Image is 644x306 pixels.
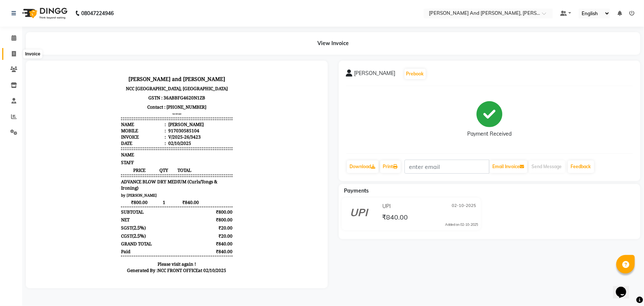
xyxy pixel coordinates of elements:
[171,156,200,163] div: ₹20.00
[26,32,640,55] div: View Invoice
[88,6,199,16] h3: [PERSON_NAME] and [PERSON_NAME]
[404,69,426,79] button: Prebook
[134,53,171,59] div: [PERSON_NAME]
[88,72,132,78] div: Date
[125,131,137,137] span: 1
[380,160,401,173] a: Print
[19,3,69,24] img: logo
[88,25,199,34] p: GSTN : 36ABBFG4620N1ZB
[131,72,132,78] span: :
[131,66,132,72] span: :
[134,72,158,78] div: 02/10/2025
[100,164,111,171] span: 2.5%
[171,149,200,155] div: ₹800.00
[137,99,166,105] span: TOTAL
[88,44,199,48] h3: TAX INVOICE
[134,66,168,72] div: V/2025-26/3423
[137,131,166,137] span: ₹840.00
[171,180,200,187] div: ₹840.00
[613,276,637,299] iframe: chat widget
[88,53,132,59] div: Name
[452,203,476,210] span: 02-10-2025
[88,59,132,66] div: Mobile
[124,199,165,205] span: NCC FRONT OFFICE
[88,157,99,163] span: SGST
[125,99,137,105] span: QTY
[88,156,113,163] div: ( )
[100,156,111,163] span: 2.5%
[88,173,118,179] div: GRAND TOTAL
[354,69,396,80] span: [PERSON_NAME]
[490,160,527,173] button: Email Invoice
[382,213,408,223] span: ₹840.00
[171,173,200,179] div: ₹840.00
[347,160,379,173] a: Download
[131,53,132,59] span: :
[88,193,199,199] p: Please visit again !
[445,222,478,227] div: Added on 02-10-2025
[131,59,132,66] span: :
[88,131,125,137] span: ₹800.00
[88,84,101,90] span: NAME
[88,165,99,171] span: CGST
[23,50,42,58] div: Invoice
[171,141,200,147] div: ₹800.00
[344,187,369,194] span: Payments
[88,34,199,44] p: Contact : [PHONE_NUMBER]
[88,16,199,25] p: NCC [GEOGRAPHIC_DATA], [GEOGRAPHIC_DATA]
[88,149,96,155] div: NET
[88,99,125,105] span: PRICE
[88,110,199,123] span: ADVANCE BLOW DRY MEDIUM (Curls/Tongs & Ironing)
[88,66,132,72] div: Invoice
[88,141,110,147] div: SUBTOTAL
[171,164,200,171] div: ₹20.00
[467,130,512,138] div: Payment Received
[134,59,166,66] div: 917030585104
[81,3,114,24] b: 08047224946
[88,164,113,171] div: ( )
[568,160,594,173] a: Feedback
[88,180,97,187] div: Paid
[88,199,199,205] div: Generated By : at 02/10/2025
[88,125,124,130] small: by [PERSON_NAME]
[529,160,565,173] button: Send Message
[382,203,391,210] span: UPI
[88,91,101,98] span: STAFF
[404,160,489,174] input: enter email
